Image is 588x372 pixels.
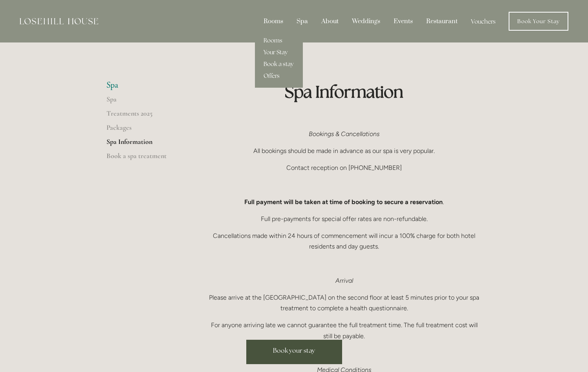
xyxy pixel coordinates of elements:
img: Losehill House [20,18,98,24]
li: Spa [106,80,181,90]
a: Your Stay [255,46,303,58]
a: Offers [255,70,303,82]
div: Rooms [258,14,289,29]
a: Vouchers [465,14,502,29]
em: Arrival [335,277,353,284]
a: Book your stay [246,340,342,364]
p: Please arrive at the [GEOGRAPHIC_DATA] on the second floor at least 5 minutes prior to your spa t... [207,292,482,313]
p: For anyone arriving late we cannot guarantee the full treatment time. The full treatment cost wil... [207,320,482,341]
p: . [207,197,482,207]
div: Spa [291,14,314,29]
a: Spa Information [106,137,181,151]
div: About [315,14,344,29]
a: Book a spa treatment [106,151,181,166]
div: Events [388,14,419,29]
a: Packages [106,123,181,137]
span: Book your stay [273,346,315,355]
p: Contact reception on [PHONE_NUMBER] [207,162,482,173]
a: Spa [106,95,181,109]
strong: Full payment will be taken at time of booking to secure a reservation [244,198,443,206]
div: Weddings [346,14,386,29]
strong: Spa Information [285,81,403,102]
em: Bookings & Cancellations [309,130,379,138]
p: Full pre-payments for special offer rates are non-refundable. [207,214,482,224]
a: Book a stay [255,58,303,70]
div: Restaurant [420,14,463,29]
a: Rooms [255,35,303,46]
p: Cancellations made within 24 hours of commencement will incur a 100% charge for both hotel reside... [207,230,482,252]
a: Treatments 2025 [106,109,181,123]
p: All bookings should be made in advance as our spa is very popular. [207,145,482,156]
a: Book Your Stay [509,12,568,31]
